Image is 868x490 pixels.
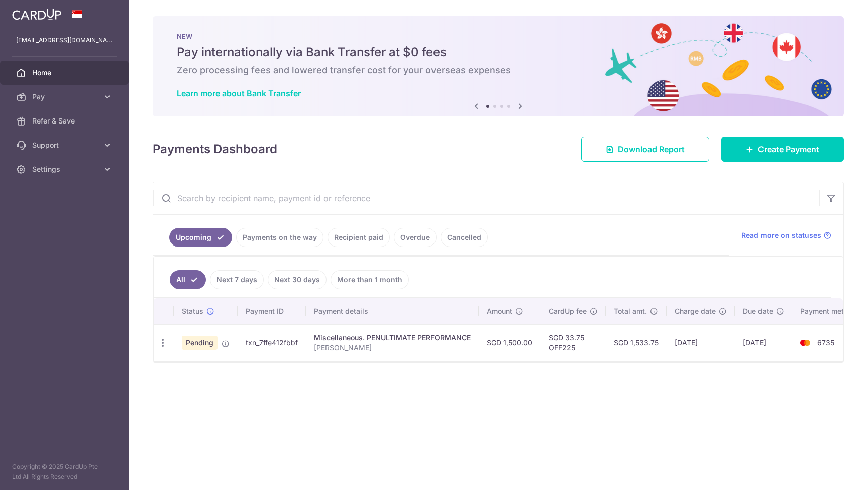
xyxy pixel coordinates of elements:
[667,324,735,361] td: [DATE]
[741,230,831,240] a: Read more on statuses
[238,324,306,361] td: txn_7ffe412fbbf
[182,306,203,316] span: Status
[795,337,815,349] img: Bank Card
[479,324,540,361] td: SGD 1,500.00
[394,228,437,247] a: Overdue
[606,324,667,361] td: SGD 1,533.75
[306,298,479,324] th: Payment details
[12,8,61,20] img: CardUp
[618,143,685,155] span: Download Report
[210,270,264,289] a: Next 7 days
[32,68,98,78] span: Home
[735,324,792,361] td: [DATE]
[236,228,323,247] a: Payments on the way
[758,143,819,155] span: Create Payment
[177,44,820,60] h5: Pay internationally via Bank Transfer at $0 fees
[238,298,306,324] th: Payment ID
[32,164,98,174] span: Settings
[614,306,647,316] span: Total amt.
[328,228,390,247] a: Recipient paid
[268,270,327,289] a: Next 30 days
[153,16,844,116] img: Bank transfer banner
[675,306,716,316] span: Charge date
[314,343,471,353] p: [PERSON_NAME]
[549,306,587,316] span: CardUp fee
[16,35,113,45] p: [EMAIL_ADDRESS][DOMAIN_NAME]
[581,137,709,162] a: Download Report
[32,140,98,150] span: Support
[169,228,232,247] a: Upcoming
[741,230,821,240] span: Read more on statuses
[177,32,820,40] p: NEW
[177,64,820,76] h6: Zero processing fees and lowered transfer cost for your overseas expenses
[487,306,512,316] span: Amount
[182,336,218,350] span: Pending
[743,306,773,316] span: Due date
[153,182,819,214] input: Search by recipient name, payment id or reference
[441,228,488,247] a: Cancelled
[331,270,409,289] a: More than 1 month
[170,270,206,289] a: All
[314,333,471,343] div: Miscellaneous. PENULTIMATE PERFORMANCE
[540,324,606,361] td: SGD 33.75 OFF225
[32,116,98,126] span: Refer & Save
[721,137,844,162] a: Create Payment
[32,92,98,102] span: Pay
[817,338,834,347] span: 6735
[177,88,301,98] a: Learn more about Bank Transfer
[153,140,277,158] h4: Payments Dashboard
